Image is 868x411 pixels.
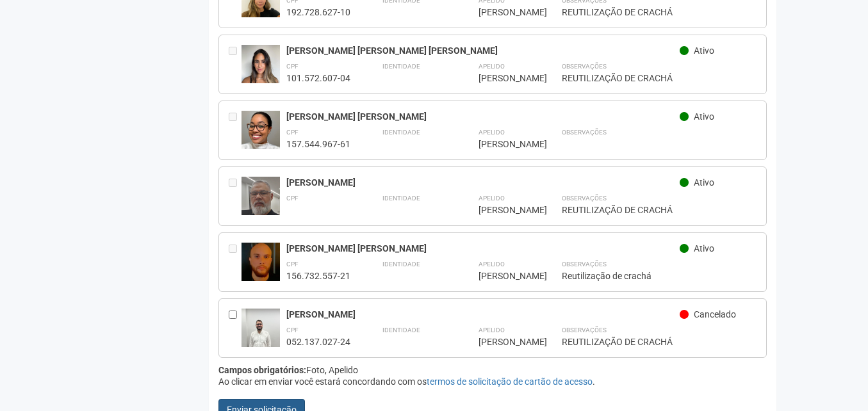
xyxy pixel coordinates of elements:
div: 157.544.967-61 [286,138,350,150]
div: Entre em contato com a Aministração para solicitar o cancelamento ou 2a via [229,45,242,84]
strong: Identidade [382,63,420,70]
div: Entre em contato com a Aministração para solicitar o cancelamento ou 2a via [229,177,242,216]
span: Ativo [694,177,714,188]
strong: Observações [562,326,607,334]
strong: Identidade [382,261,420,268]
strong: Identidade [382,129,420,136]
div: [PERSON_NAME] [PERSON_NAME] [286,111,680,122]
div: REUTILIZAÇÃO DE CRACHÁ [562,336,757,348]
strong: Apelido [479,195,505,202]
div: Ao clicar em enviar você estará concordando com os . [218,376,767,387]
img: user.jpg [242,111,280,152]
div: [PERSON_NAME] [479,270,530,282]
span: Ativo [694,243,714,254]
div: [PERSON_NAME] [479,6,530,18]
div: REUTILIZAÇÃO DE CRACHÁ [562,72,757,84]
img: user.jpg [242,243,280,294]
span: Ativo [694,45,714,56]
strong: CPF [286,261,299,268]
div: [PERSON_NAME] [479,336,530,348]
div: 101.572.607-04 [286,72,350,84]
div: [PERSON_NAME] [286,177,680,188]
strong: CPF [286,195,299,202]
img: user.jpg [242,45,280,96]
div: [PERSON_NAME] [479,204,530,216]
div: [PERSON_NAME] [286,309,680,320]
a: termos de solicitação de cartão de acesso [427,376,593,387]
div: 052.137.027-24 [286,336,350,348]
img: user.jpg [242,177,280,216]
div: [PERSON_NAME] [479,72,530,84]
div: [PERSON_NAME] [479,138,530,150]
strong: Campos obrigatórios: [218,365,306,375]
strong: Observações [562,63,607,70]
strong: Apelido [479,261,505,268]
div: Entre em contato com a Aministração para solicitar o cancelamento ou 2a via [229,111,242,150]
strong: CPF [286,326,299,334]
strong: Observações [562,195,607,202]
div: Entre em contato com a Aministração para solicitar o cancelamento ou 2a via [229,243,242,282]
strong: Apelido [479,63,505,70]
div: [PERSON_NAME] [PERSON_NAME] [PERSON_NAME] [286,45,680,56]
strong: Identidade [382,195,420,202]
strong: CPF [286,63,299,70]
div: Reutilização de crachá [562,270,757,282]
div: [PERSON_NAME] [PERSON_NAME] [286,243,680,254]
span: Cancelado [694,309,736,319]
div: REUTILIZAÇÃO DE CRACHÁ [562,6,757,18]
div: REUTILIZAÇÃO DE CRACHÁ [562,204,757,216]
strong: Observações [562,129,607,136]
span: Ativo [694,111,714,122]
strong: CPF [286,129,299,136]
div: Foto, Apelido [218,364,767,376]
strong: Observações [562,261,607,268]
strong: Apelido [479,326,505,334]
div: 156.732.557-21 [286,270,350,282]
strong: Apelido [479,129,505,136]
strong: Identidade [382,326,420,334]
img: user.jpg [242,309,280,360]
div: 192.728.627-10 [286,6,350,18]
